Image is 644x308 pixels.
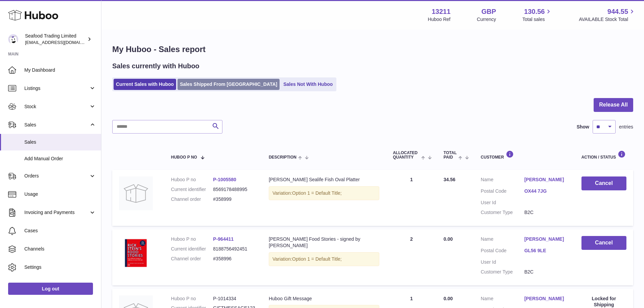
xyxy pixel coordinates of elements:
span: Usage [24,191,96,197]
span: 130.56 [524,7,545,16]
span: Option 1 = Default Title; [292,190,342,196]
div: Variation: [269,186,379,200]
img: no-photo.jpg [119,176,153,210]
strong: 13211 [432,7,451,16]
a: Sales Not With Huboo [281,79,335,90]
span: Listings [24,85,89,92]
div: Seafood Trading Limited [25,33,86,46]
dt: Name [481,295,524,304]
dt: Current identifier [171,246,213,252]
div: Customer [481,150,568,160]
dt: Postal Code [481,188,524,196]
dt: User Id [481,199,524,206]
span: Total paid [444,151,457,160]
a: P-964411 [213,236,234,242]
a: Current Sales with Huboo [114,79,176,90]
a: 130.56 Total sales [522,7,552,23]
a: 944.55 AVAILABLE Stock Total [579,7,636,23]
img: internalAdmin-13211@internal.huboo.com [8,34,18,44]
dd: P-1014334 [213,295,255,302]
a: Log out [8,283,93,295]
span: Cases [24,228,96,234]
span: Invoicing and Payments [24,209,89,216]
span: Sales [24,122,89,128]
dt: Customer Type [481,209,524,216]
dt: Customer Type [481,269,524,275]
button: Cancel [581,176,626,190]
a: P-1005580 [213,177,236,182]
dt: Current identifier [171,186,213,193]
td: 2 [386,229,437,285]
span: Huboo P no [171,155,197,160]
h1: My Huboo - Sales report [112,44,633,55]
dd: #358996 [213,256,255,262]
a: Sales Shipped From [GEOGRAPHIC_DATA] [177,79,280,90]
span: ALLOCATED Quantity [393,151,420,160]
dd: #358999 [213,196,255,203]
span: Settings [24,264,96,270]
label: Show [577,124,589,130]
dd: 8188756492451 [213,246,255,252]
span: Add Manual Order [24,156,96,162]
div: Variation: [269,252,379,266]
td: 1 [386,170,437,226]
span: Option 1 = Default Title; [292,256,342,262]
div: [PERSON_NAME] Food Stories - signed by [PERSON_NAME] [269,236,379,249]
span: Sales [24,139,96,145]
img: RickStein_sFoodStoriesBook.jpg [119,236,153,270]
span: [EMAIL_ADDRESS][DOMAIN_NAME] [25,40,99,45]
span: Description [269,155,296,160]
span: 0.00 [444,236,453,242]
div: Currency [477,16,496,23]
dt: Huboo P no [171,176,213,183]
span: entries [619,124,633,130]
dt: Name [481,176,524,185]
dt: Name [481,236,524,244]
span: My Dashboard [24,67,96,73]
dd: B2C [524,269,568,275]
a: [PERSON_NAME] [524,176,568,183]
div: Huboo Ref [428,16,451,23]
div: Action / Status [581,150,626,160]
strong: GBP [481,7,496,16]
dt: Huboo P no [171,295,213,302]
span: 0.00 [444,296,453,301]
span: Stock [24,103,89,110]
span: 34.56 [444,177,455,182]
span: 944.55 [607,7,628,16]
h2: Sales currently with Huboo [112,62,199,71]
span: Orders [24,173,89,179]
dt: Channel order [171,196,213,203]
dd: B2C [524,209,568,216]
dt: Channel order [171,256,213,262]
button: Cancel [581,236,626,250]
a: [PERSON_NAME] [524,236,568,242]
span: Channels [24,246,96,252]
div: [PERSON_NAME] Sealife Fish Oval Platter [269,176,379,183]
div: Huboo Gift Message [269,295,379,302]
a: GL56 9LE [524,247,568,254]
dt: Huboo P no [171,236,213,242]
a: OX44 7JG [524,188,568,194]
a: [PERSON_NAME] [524,295,568,302]
span: AVAILABLE Stock Total [579,16,636,23]
dt: User Id [481,259,524,265]
dd: 8569178488995 [213,186,255,193]
span: Total sales [522,16,552,23]
dt: Postal Code [481,247,524,256]
button: Release All [594,98,633,112]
